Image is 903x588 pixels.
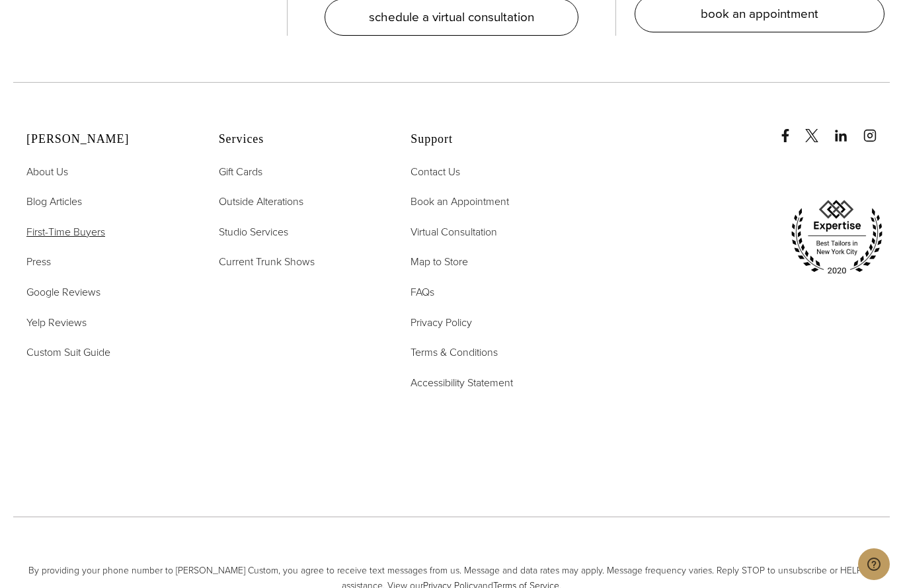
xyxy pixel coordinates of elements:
[26,163,68,181] a: About Us
[411,344,498,361] a: Terms & Conditions
[26,163,186,361] nav: Alan David Footer Nav
[26,284,100,301] a: Google Reviews
[26,345,110,360] span: Custom Suit Guide
[26,253,51,271] a: Press
[369,7,534,26] span: schedule a virtual consultation
[219,163,378,271] nav: Services Footer Nav
[219,193,303,210] a: Outside Alterations
[26,224,105,239] span: First-Time Buyers
[858,548,890,581] iframe: Opens a widget where you can chat to one of our agents
[26,284,100,300] span: Google Reviews
[219,132,378,147] h2: Services
[219,224,288,241] a: Studio Services
[219,163,262,181] a: Gift Cards
[26,344,110,361] a: Custom Suit Guide
[411,224,497,239] span: Virtual Consultation
[26,194,82,209] span: Blog Articles
[411,314,472,331] a: Privacy Policy
[701,4,818,23] span: book an appointment
[411,315,472,330] span: Privacy Policy
[26,314,87,331] a: Yelp Reviews
[411,163,570,392] nav: Support Footer Nav
[411,345,498,360] span: Terms & Conditions
[411,374,513,392] a: Accessibility Statement
[411,284,434,301] a: FAQs
[26,254,51,269] span: Press
[411,193,509,210] a: Book an Appointment
[411,224,497,241] a: Virtual Consultation
[411,132,570,147] h2: Support
[26,132,186,147] h2: [PERSON_NAME]
[26,224,105,241] a: First-Time Buyers
[411,164,460,179] span: Contact Us
[779,116,803,142] a: Facebook
[411,253,468,271] a: Map to Store
[411,194,509,209] span: Book an Appointment
[219,224,288,239] span: Studio Services
[219,253,315,271] a: Current Trunk Shows
[784,195,890,280] img: expertise, best tailors in new york city 2020
[411,254,468,269] span: Map to Store
[411,375,513,390] span: Accessibility Statement
[411,284,434,300] span: FAQs
[219,254,315,269] span: Current Trunk Shows
[411,163,460,181] a: Contact Us
[219,164,262,179] span: Gift Cards
[805,116,832,142] a: x/twitter
[26,164,68,179] span: About Us
[26,193,82,210] a: Blog Articles
[219,194,303,209] span: Outside Alterations
[863,116,890,142] a: instagram
[26,315,87,330] span: Yelp Reviews
[834,116,861,142] a: linkedin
